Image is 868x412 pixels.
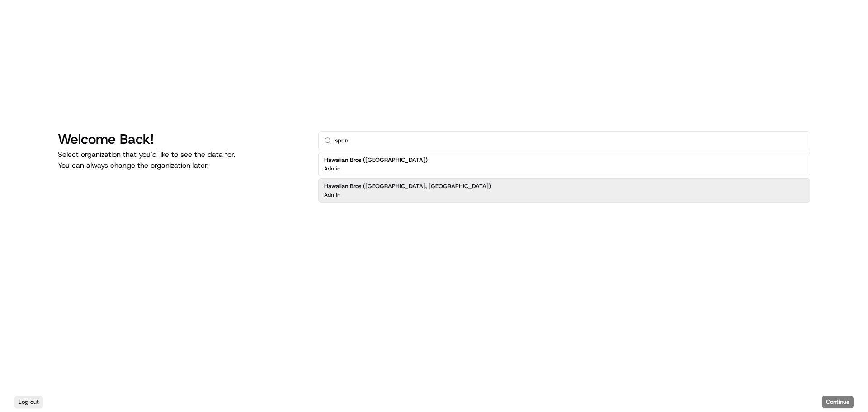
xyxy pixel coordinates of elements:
[58,131,304,147] h1: Welcome Back!
[324,156,428,164] h2: Hawaiian Bros ([GEOGRAPHIC_DATA])
[14,396,43,408] button: Log out
[324,165,340,172] p: Admin
[335,132,804,150] input: Type to search...
[58,149,304,171] p: Select organization that you’d like to see the data for. You can always change the organization l...
[324,182,491,190] h2: Hawaiian Bros ([GEOGRAPHIC_DATA], [GEOGRAPHIC_DATA])
[318,150,810,204] div: Suggestions
[324,191,340,199] p: Admin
